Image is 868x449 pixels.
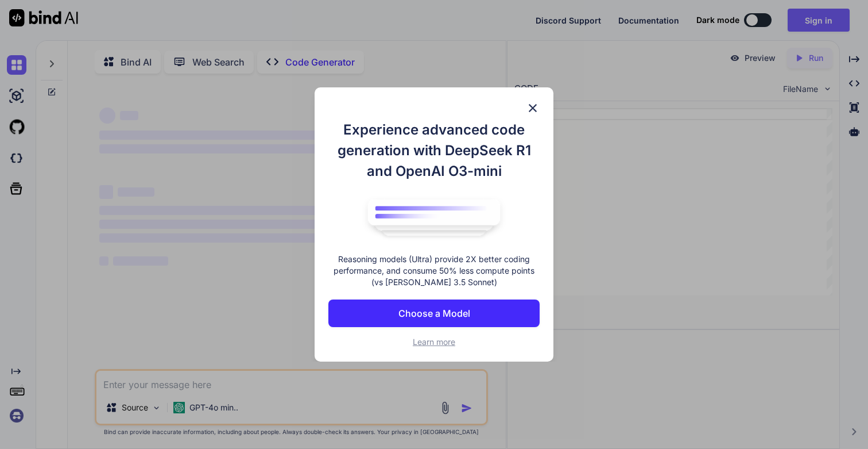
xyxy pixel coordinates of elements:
img: close [526,101,540,115]
button: Choose a Model [328,300,540,327]
p: Choose a Model [398,306,470,320]
span: Learn more [413,337,455,347]
h1: Experience advanced code generation with DeepSeek R1 and OpenAI O3-mini [328,120,540,182]
img: bind logo [359,193,509,243]
p: Reasoning models (Ultra) provide 2X better coding performance, and consume 50% less compute point... [328,254,540,288]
